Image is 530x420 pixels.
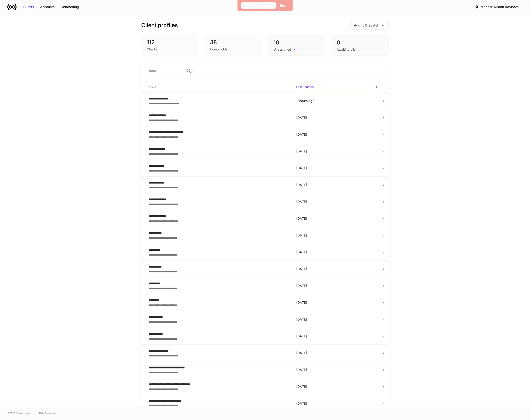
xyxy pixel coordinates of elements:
[147,47,157,52] div: Clients
[39,411,56,415] a: Data Disclaimer
[277,2,289,9] button: Blur
[296,183,378,187] p: [DATE]
[273,39,320,46] div: 10
[210,47,228,52] div: Households
[241,2,276,9] button: Exit Impersonation
[273,47,291,52] div: Unassigned
[296,351,378,355] p: [DATE]
[296,149,378,154] p: [DATE]
[296,401,378,406] p: [DATE]
[331,35,389,56] div: 0Awaiting client
[296,233,378,238] p: [DATE]
[7,411,30,415] span: © 2025 OneAdvisory
[40,5,55,9] div: Accounts
[296,283,378,288] p: [DATE]
[147,83,291,92] span: Client
[296,317,378,322] p: [DATE]
[141,22,178,29] h3: Client profiles
[296,334,378,338] p: [DATE]
[147,39,194,46] div: 112
[471,3,523,11] button: Mariner Wealth Advisors
[23,5,34,9] div: Clients
[294,82,380,92] span: Last Updated
[296,166,378,170] p: [DATE]
[296,384,378,389] p: [DATE]
[354,23,379,28] div: Add to Dispatch
[337,39,383,46] div: 0
[337,47,359,52] div: Awaiting client
[296,132,378,137] p: [DATE]
[37,3,58,11] button: Accounts
[20,3,37,11] button: Clients
[296,199,378,204] p: [DATE]
[296,250,378,254] p: [DATE]
[296,367,378,372] p: [DATE]
[58,3,82,11] button: Onboarding
[296,85,314,89] h6: Last Updated
[268,35,325,56] div: 10Unassigned
[296,267,378,271] p: [DATE]
[481,5,519,9] div: Mariner Wealth Advisors
[280,3,286,8] div: Blur
[61,5,79,9] div: Onboarding
[244,3,273,8] div: Exit Impersonation
[149,85,156,89] h6: Client
[350,21,389,29] button: Add to Dispatch
[210,39,257,46] div: 38
[296,216,378,221] p: [DATE]
[296,300,378,305] p: [DATE]
[296,115,378,120] p: [DATE]
[296,99,378,103] p: 2 hours ago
